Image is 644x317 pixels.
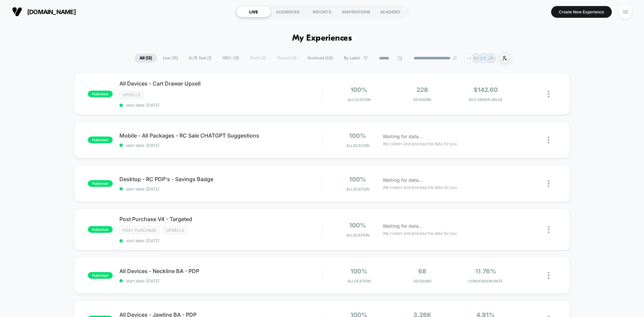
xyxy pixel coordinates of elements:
p: JB [488,56,493,61]
img: end [453,56,457,60]
span: We collect and process the data for you [383,230,457,236]
div: SD [619,5,632,18]
span: published [88,180,113,187]
span: 100% [351,268,367,275]
span: By Label [344,56,360,61]
span: Allocation [347,97,371,102]
img: close [548,272,549,279]
p: SH [473,56,479,61]
span: Allocation [346,233,369,237]
p: CS [481,56,486,61]
span: Allocation [346,143,369,148]
span: We collect and process the data for you [383,141,457,147]
span: A/B Test ( 1 ) [184,54,216,63]
span: Sessions [392,279,452,283]
span: start date: [DATE] [119,143,322,148]
span: 100% [351,86,367,93]
div: AUDIENCES [271,6,305,17]
span: 100% [349,176,366,183]
img: close [548,180,549,187]
span: 68 [418,268,426,275]
span: Allocation [346,187,369,192]
span: All ( 13 ) [135,54,157,63]
span: CONVERSION RATE [455,279,516,283]
button: Create New Experience [551,6,612,18]
span: Upsells [119,91,144,99]
span: published [88,91,113,97]
div: REPORTS [305,6,339,17]
span: 228 [417,86,428,93]
div: LIVE [236,6,271,17]
span: Waiting for data... [383,222,423,230]
span: Waiting for data... [383,176,423,184]
span: Desktop - RC PDP's - Savings Badge [119,176,322,182]
span: published [88,137,113,143]
h1: My Experiences [292,34,352,43]
span: start date: [DATE] [119,103,322,108]
span: 100% [349,222,366,229]
span: Post Purchase V4 - Targeted [119,216,322,222]
span: start date: [DATE] [119,187,322,192]
button: [DOMAIN_NAME] [10,6,78,17]
div: INSPIRATIONS [339,6,373,17]
span: Archived ( 63 ) [303,54,338,63]
span: Sessions [392,97,452,102]
span: [DOMAIN_NAME] [27,8,76,15]
span: We collect and process the data for you [383,184,457,191]
span: All Devices - Neckline BA - PDP [119,268,322,274]
div: + 2 [464,53,474,63]
span: 11.76% [475,268,496,275]
span: published [88,226,113,233]
img: Visually logo [12,7,22,17]
img: close [548,226,549,233]
span: 100% ( 12 ) [217,54,244,63]
span: Upsells [163,226,187,234]
span: 100% [349,132,366,139]
span: Live ( 13 ) [158,54,183,63]
span: start date: [DATE] [119,238,322,243]
div: ACADEMY [373,6,408,17]
span: AVG ORDER VALUE [455,97,516,102]
span: start date: [DATE] [119,278,322,283]
span: $142.60 [474,86,498,93]
button: SD [617,5,634,19]
span: published [88,272,113,279]
span: Mobile - All Packages - RC Sale CHATGPT Suggestions [119,132,322,139]
img: close [548,137,549,144]
span: Waiting for data... [383,133,423,140]
span: All Devices - Cart Drawer Upsell [119,80,322,87]
span: Post Purchase [119,226,160,234]
span: Allocation [347,279,371,283]
img: close [548,91,549,98]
